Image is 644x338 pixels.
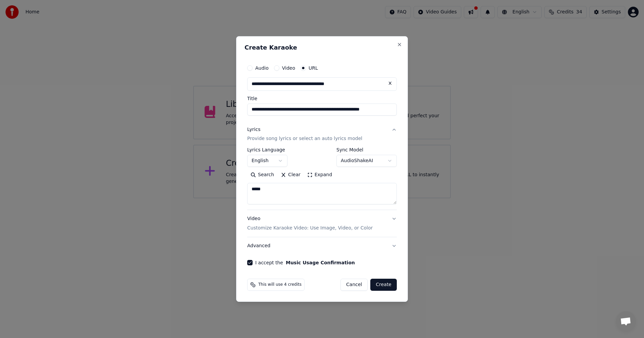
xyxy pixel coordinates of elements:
button: Create [370,279,397,291]
div: Lyrics [247,126,260,133]
button: Search [247,170,277,181]
label: URL [309,66,318,70]
button: Cancel [340,279,368,291]
h2: Create Karaoke [245,45,399,51]
label: I accept the [255,260,355,265]
button: Advanced [247,237,397,255]
label: Lyrics Language [247,148,287,152]
label: Video [282,66,295,70]
button: I accept the [286,260,355,265]
label: Sync Model [336,148,397,152]
div: Video [247,216,373,232]
p: Customize Karaoke Video: Use Image, Video, or Color [247,225,373,231]
button: LyricsProvide song lyrics or select an auto lyrics model [247,121,397,148]
label: Audio [255,66,269,70]
button: Expand [304,170,335,181]
p: Provide song lyrics or select an auto lyrics model [247,136,362,142]
label: Title [247,96,397,101]
div: LyricsProvide song lyrics or select an auto lyrics model [247,148,397,210]
button: Clear [277,170,304,181]
span: This will use 4 credits [258,282,302,287]
button: VideoCustomize Karaoke Video: Use Image, Video, or Color [247,210,397,237]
